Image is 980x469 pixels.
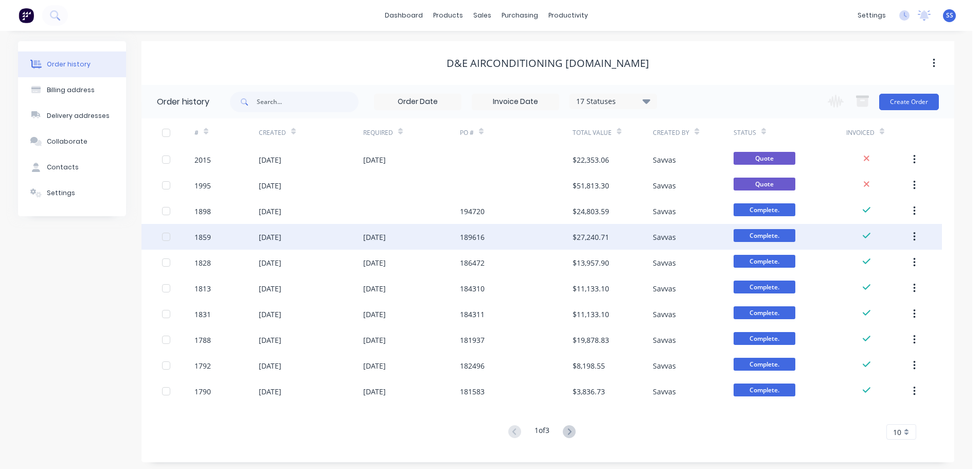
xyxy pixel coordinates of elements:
div: [DATE] [363,360,386,371]
div: $13,957.90 [573,257,609,268]
div: 1831 [194,309,211,320]
div: 1788 [194,335,211,345]
div: Order history [47,60,91,69]
div: 1995 [194,180,211,191]
div: [DATE] [363,335,386,345]
div: $11,133.10 [573,283,609,294]
div: sales [468,8,496,23]
div: Savvas [653,335,676,345]
div: [DATE] [259,309,281,320]
span: Quote [734,178,795,190]
div: Order history [157,96,209,108]
div: [DATE] [363,309,386,320]
div: Settings [47,188,75,198]
div: [DATE] [363,154,386,165]
span: Complete. [734,332,795,345]
div: Total Value [573,128,612,137]
div: D&E Airconditioning [DOMAIN_NAME] [447,57,649,70]
div: 194720 [460,206,485,217]
div: [DATE] [259,206,281,217]
div: [DATE] [259,335,281,345]
div: Savvas [653,283,676,294]
div: [DATE] [259,386,281,397]
div: [DATE] [259,232,281,242]
img: Factory [19,8,34,23]
span: Complete. [734,203,795,216]
div: PO # [460,128,474,137]
input: Invoice Date [472,94,559,110]
div: Savvas [653,180,676,191]
span: Quote [734,152,795,165]
button: Order history [18,51,126,77]
div: $24,803.59 [573,206,609,217]
button: Create Order [879,94,939,110]
div: 2015 [194,154,211,165]
div: 181937 [460,335,485,345]
div: Savvas [653,232,676,242]
div: $19,878.83 [573,335,609,345]
div: $27,240.71 [573,232,609,242]
div: $11,133.10 [573,309,609,320]
div: Total Value [573,118,653,147]
button: Billing address [18,77,126,103]
div: Collaborate [47,137,87,146]
span: Complete. [734,358,795,371]
div: Savvas [653,206,676,217]
div: $8,198.55 [573,360,605,371]
div: # [194,118,259,147]
div: 1 of 3 [534,425,549,440]
span: Complete. [734,306,795,319]
div: 1790 [194,386,211,397]
span: SS [946,11,953,20]
div: Invoiced [846,118,911,147]
div: Invoiced [846,128,875,137]
div: $51,813.30 [573,180,609,191]
button: Delivery addresses [18,103,126,129]
div: 1792 [194,360,211,371]
div: 1813 [194,283,211,294]
div: Delivery addresses [47,111,110,120]
div: Savvas [653,154,676,165]
div: $22,353.06 [573,154,609,165]
span: Complete. [734,384,795,396]
div: products [428,8,468,23]
div: PO # [460,118,573,147]
div: [DATE] [259,283,281,294]
div: [DATE] [363,257,386,268]
div: Status [734,118,846,147]
div: Created [259,118,363,147]
div: 186472 [460,257,485,268]
div: Status [734,128,756,137]
input: Order Date [375,94,461,110]
div: purchasing [496,8,543,23]
div: [DATE] [259,257,281,268]
span: Complete. [734,255,795,268]
div: [DATE] [363,232,386,242]
div: 184311 [460,309,485,320]
div: [DATE] [363,386,386,397]
div: Savvas [653,309,676,320]
div: Created [259,128,286,137]
div: Billing address [47,85,95,95]
div: 1828 [194,257,211,268]
div: 184310 [460,283,485,294]
div: Required [363,118,460,147]
div: $3,836.73 [573,386,605,397]
a: dashboard [380,8,428,23]
span: Complete. [734,229,795,242]
div: 181583 [460,386,485,397]
div: Created By [653,118,733,147]
span: 10 [893,427,901,438]
div: [DATE] [259,180,281,191]
div: Created By [653,128,689,137]
button: Settings [18,180,126,206]
div: Required [363,128,393,137]
div: Savvas [653,257,676,268]
div: [DATE] [363,283,386,294]
div: 1859 [194,232,211,242]
div: Savvas [653,386,676,397]
div: settings [852,8,891,23]
button: Collaborate [18,129,126,154]
div: 189616 [460,232,485,242]
input: Search... [257,92,359,112]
